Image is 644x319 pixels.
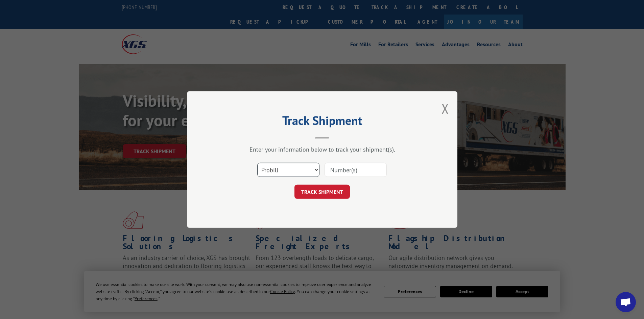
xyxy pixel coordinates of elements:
div: Enter your information below to track your shipment(s). [221,145,424,153]
input: Number(s) [325,163,387,177]
button: TRACK SHIPMENT [294,185,350,199]
button: Close modal [442,100,449,117]
h2: Track Shipment [221,116,424,129]
div: Open chat [616,292,636,312]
